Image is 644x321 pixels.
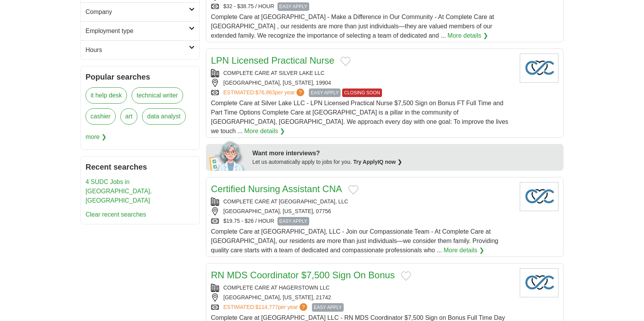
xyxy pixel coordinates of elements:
[211,198,514,206] div: COMPLETE CARE AT [GEOGRAPHIC_DATA], LLC
[447,31,488,40] a: More details ❯
[211,184,342,194] a: Certified Nursing Assistant CNA
[309,88,341,97] span: EASY APPLY
[244,127,285,136] a: More details ❯
[277,217,309,226] span: EASY APPLY
[211,14,494,39] span: Complete Care at [GEOGRAPHIC_DATA] - Make a Difference in Our Community - At Complete Care at [GE...
[86,87,127,104] a: it help desk
[86,211,146,218] a: Clear recent searches
[211,228,498,253] span: Complete Care at [GEOGRAPHIC_DATA], LLC - Join our Compassionate Team - At Complete Care at [GEOG...
[211,79,514,87] div: [GEOGRAPHIC_DATA], [US_STATE], 19904
[223,303,309,312] a: ESTIMATED:$114,777per year?
[312,303,344,312] span: EASY APPLY
[211,270,395,280] a: RN MDS Coordinator $7,500 Sign On Bonus
[211,293,514,302] div: [GEOGRAPHIC_DATA], [US_STATE], 21742
[296,88,304,96] span: ?
[81,40,199,59] a: Hours
[86,129,106,145] span: more ❯
[520,268,558,297] img: Company logo
[211,2,514,11] div: $32 - $38.75 / HOUR
[211,217,514,226] div: $19.75 - $26 / HOUR
[348,185,358,194] button: Add to favorite jobs
[300,303,307,311] span: ?
[86,45,189,55] h2: Hours
[252,149,559,158] div: Want more interviews?
[86,161,195,173] h2: Recent searches
[86,108,116,125] a: cashier
[444,246,484,255] a: More details ❯
[211,100,508,134] span: Complete Care at Silver Lake LLC - LPN Licensed Practical Nurse $7,500 Sign on Bonus FT Full Time...
[401,271,411,281] button: Add to favorite jobs
[142,108,185,125] a: data analyst
[211,69,514,77] div: COMPLETE CARE AT SILVER LAKE LLC
[341,57,351,66] button: Add to favorite jobs
[255,304,278,310] span: $114,777
[86,26,189,36] h2: Employment type
[277,2,309,11] span: EASY APPLY
[520,54,558,83] img: Company logo
[86,71,195,83] h2: Popular searches
[211,207,514,215] div: [GEOGRAPHIC_DATA], [US_STATE], 07756
[120,108,138,125] a: art
[520,182,558,211] img: Company logo
[255,89,275,95] span: $76,863
[86,7,189,17] h2: Company
[342,88,382,97] span: CLOSING SOON
[211,55,334,66] a: LPN Licensed Practical Nurse
[209,140,247,171] img: apply-iq-scientist.png
[81,21,199,40] a: Employment type
[86,179,152,204] a: 4 SUDC Jobs in [GEOGRAPHIC_DATA], [GEOGRAPHIC_DATA]
[81,2,199,21] a: Company
[252,158,559,166] div: Let us automatically apply to jobs for you.
[353,159,402,165] a: Try ApplyIQ now ❯
[132,87,183,104] a: technical writer
[211,284,514,292] div: COMPLETE CARE AT HAGERSTOWN LLC
[223,88,306,97] a: ESTIMATED:$76,863per year?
